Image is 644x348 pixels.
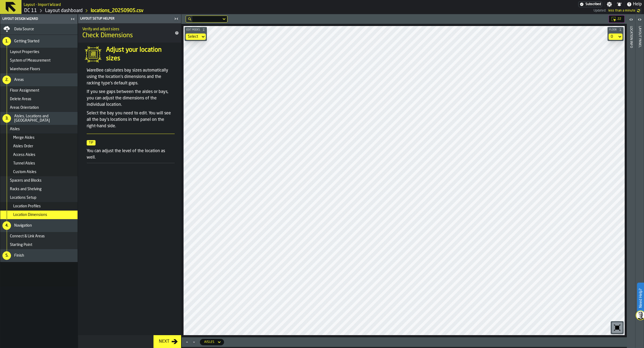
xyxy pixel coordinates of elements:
header: Layout Design Wizard [0,14,78,24]
div: 2. [2,76,11,84]
li: menu Areas [0,73,78,86]
label: button-toggle-Settings [605,2,614,7]
span: Custom Aisles [13,170,36,174]
header: Layout panel [635,14,644,348]
span: 9/8/2025, 2:03:39 PM [608,9,635,13]
span: Locations Setup [10,196,36,200]
div: hide filter [188,17,191,21]
label: button-toggle-Open [627,15,635,25]
label: button-toggle-Close me [69,16,76,22]
a: link-to-/wh/i/2e91095d-d0fa-471d-87cf-b9f7f81665fc/settings/billing [578,1,602,7]
div: Menu Subscription [578,1,602,7]
li: menu Racks and Shelving [0,185,78,193]
span: Finish [14,253,24,258]
p: You can adjust the level of the location as well. [87,148,175,161]
span: Racks and Shelving [10,187,42,191]
div: 3. [2,114,11,123]
span: System of Measurement [10,58,50,63]
div: Next [157,338,171,345]
button: Maximize [184,339,190,345]
span: Location Dimensions [13,213,47,217]
label: button-toggle-Notifications [614,2,624,7]
span: Aisles [10,127,20,131]
span: Check Dimensions [82,31,133,40]
li: menu Connect & Link Areas [0,232,78,241]
li: menu Getting Started [0,35,78,48]
label: button-toggle-Close me [173,16,180,22]
div: Layout panel [638,25,642,347]
li: menu Layout Properties [0,48,78,56]
li: menu Floor Assignment [0,86,78,95]
li: menu Location Dimensions [0,211,78,219]
button: button-Next [153,335,181,348]
nav: Breadcrumb [24,8,309,14]
span: Merge Aisles [13,136,35,140]
div: DropdownMenuValue-aisles [204,340,214,344]
span: Getting Started [14,39,39,43]
li: menu Warehouse Floors [0,65,78,73]
li: menu Aisles, Locations and Bays [0,112,78,125]
li: menu Access Aisles [0,151,78,159]
div: DropdownMenuValue-none [186,33,206,40]
span: Spacers and Blocks [10,178,42,183]
span: Areas [14,78,24,82]
span: Access Aisles [13,153,35,157]
span: Subscribed [586,2,601,6]
span: Help [633,1,642,8]
span: Location Profiles [13,204,41,208]
label: button-toggle-Open [636,15,643,25]
li: menu Location Profiles [0,202,78,211]
header: Location Info [627,14,635,348]
div: DropdownMenuValue-default-floor [609,33,623,40]
div: Location Info [629,25,633,347]
li: menu Custom Aisles [0,168,78,176]
span: Warehouse Floors [10,67,40,71]
p: WareBee calculates bay sizes automatically using the location's dimensions and the racking type's... [87,67,175,87]
span: Areas Orientation [10,106,39,110]
span: Navigation [14,223,32,228]
span: Floor [608,28,618,31]
li: menu Merge Aisles [0,133,78,142]
span: Edit Modes [185,28,201,31]
div: button-toolbar-undefined [611,321,624,334]
p: Select the bay you need to edit. You will see all the bay's locations in the panel on the right-h... [87,110,175,129]
button: button- [185,27,207,32]
p: If you see gaps between the aisles or bays, you can adjust the dimensions of the individual locat... [87,89,175,108]
div: 4. [2,221,11,230]
svg: Reset zoom and position [613,323,621,332]
li: menu Starting Point [0,241,78,249]
span: Tip [87,140,96,145]
a: link-to-/wh/i/2e91095d-d0fa-471d-87cf-b9f7f81665fc/import/layout/03f74dc2-ae3e-4aa7-a406-214e0a72... [91,8,144,14]
li: menu System of Measurement [0,56,78,65]
label: button-toggle-undefined [635,8,642,14]
div: input-question-Adjust your location sizes [80,46,179,63]
a: link-to-/wh/i/2e91095d-d0fa-471d-87cf-b9f7f81665fc/designer [45,8,83,14]
li: menu Navigation [0,219,78,232]
span: Layout Properties [10,50,39,54]
div: 5. [2,251,11,260]
span: Tunnel Aisles [13,161,35,166]
button: Minimize [191,339,197,345]
li: menu Finish [0,249,78,262]
span: 22 [617,17,621,21]
h2: Sub Title [24,2,61,7]
li: menu Aisles [0,125,78,133]
span: Connect & Link Areas [10,234,45,238]
li: menu Aisles Order [0,142,78,151]
span: Aisles Order [13,144,33,148]
span: Data Source [14,27,34,31]
li: menu Data Source [0,24,78,35]
h4: Adjust your location sizes [106,46,175,63]
span: Starting Point [10,243,32,247]
button: button- [608,27,624,32]
h2: Sub Title [82,26,168,31]
li: menu Delete Areas [0,95,78,103]
span: Aisles, Locations and [GEOGRAPHIC_DATA] [14,114,75,123]
li: menu Locations Setup [0,193,78,202]
li: menu Tunnel Aisles [0,159,78,168]
div: Layout Design Wizard [1,17,69,21]
div: title-Check Dimensions [78,23,181,43]
div: DropdownMenuValue-aisles [200,339,224,345]
header: Layout Setup Helper [78,14,181,23]
div: Layout Setup Helper [79,17,173,21]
